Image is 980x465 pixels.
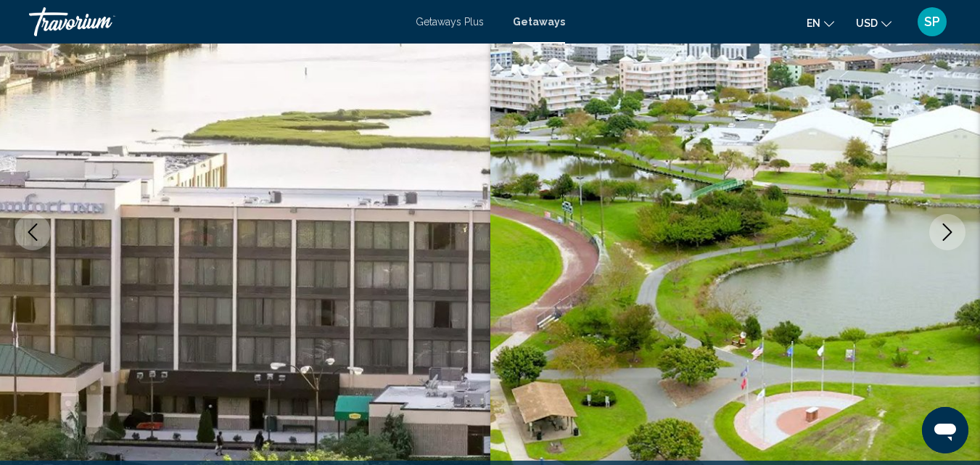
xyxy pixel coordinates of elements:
span: SP [924,15,940,29]
span: en [807,17,820,29]
button: Change currency [856,12,892,33]
iframe: Button to launch messaging window [922,407,968,453]
span: USD [856,17,878,29]
a: Travorium [29,7,401,36]
button: Previous image [15,214,51,250]
button: User Menu [913,7,951,37]
button: Next image [929,214,965,250]
button: Change language [807,12,834,33]
a: Getaways Plus [416,16,484,28]
a: Getaways [513,16,565,28]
